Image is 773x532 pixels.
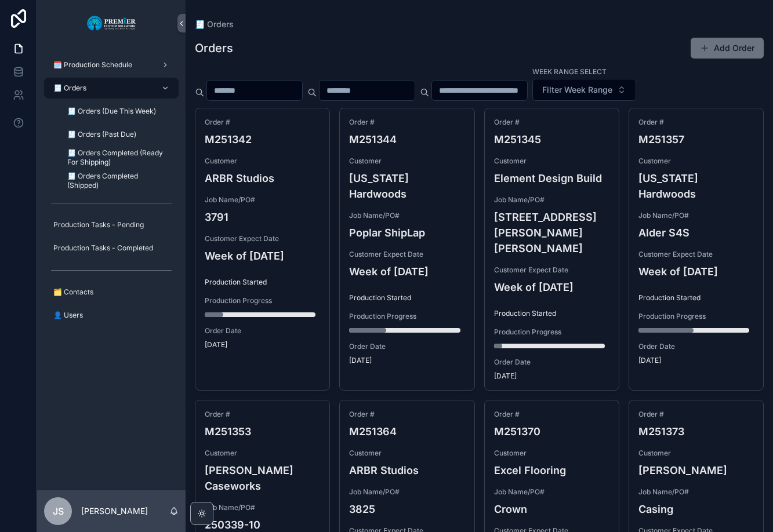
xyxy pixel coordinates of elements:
p: [PERSON_NAME] [81,505,148,517]
h4: [US_STATE] Hardwoods [638,170,754,202]
a: 🧾 Orders [44,78,179,99]
span: Production Tasks - Completed [53,243,153,253]
span: [DATE] [349,356,464,365]
span: Order # [205,118,320,127]
a: Production Tasks - Pending [44,214,179,235]
span: Order # [494,410,609,419]
h4: Element Design Build [494,170,609,186]
span: Job Name/PO# [638,211,754,220]
span: [DATE] [494,371,609,381]
span: Order Date [205,326,320,336]
h4: [STREET_ADDRESS][PERSON_NAME][PERSON_NAME] [494,209,609,256]
h4: M251370 [494,424,609,439]
a: 🧾 Orders [195,19,234,30]
h4: [PERSON_NAME] Caseworks [205,462,320,494]
a: 🧾 Orders (Due This Week) [58,101,179,122]
span: Customer [349,449,464,458]
span: 🧾 Orders (Due This Week) [67,107,156,116]
span: Production Progress [205,296,320,305]
span: Job Name/PO# [205,503,320,512]
a: 🧾 Orders Completed (Ready For Shipping) [58,147,179,168]
h4: ARBR Studios [205,170,320,186]
span: [DATE] [638,356,754,365]
span: 🧾 Orders (Past Due) [67,130,136,139]
h4: Poplar ShipLap [349,225,464,241]
span: Production Progress [349,312,464,321]
span: Production Progress [638,312,754,321]
span: Order # [494,118,609,127]
h4: [US_STATE] Hardwoods [349,170,464,202]
h4: Week of [DATE] [349,264,464,279]
h4: Casing [638,501,754,517]
h4: Week of [DATE] [205,248,320,264]
button: Add Order [691,38,764,59]
h4: 3825 [349,501,464,517]
span: Order # [638,410,754,419]
a: Order #M251345CustomerElement Design BuildJob Name/PO#[STREET_ADDRESS][PERSON_NAME][PERSON_NAME]C... [484,108,619,391]
span: Order Date [638,342,754,351]
h4: M251345 [494,132,609,147]
a: Production Tasks - Completed [44,238,179,258]
a: Order #M251342CustomerARBR StudiosJob Name/PO#3791Customer Expect DateWeek of [DATE]Production St... [195,108,330,391]
span: 🧾 Orders Completed (Shipped) [67,172,167,190]
a: Order #M251357Customer[US_STATE] HardwoodsJob Name/PO#Alder S4SCustomer Expect DateWeek of [DATE]... [629,108,764,391]
span: Production Started [494,309,609,318]
span: 🧾 Orders Completed (Ready For Shipping) [67,148,167,167]
span: Customer Expect Date [349,250,464,259]
span: Filter Week Range [542,84,612,96]
span: Customer Expect Date [494,265,609,275]
h4: 3791 [205,209,320,225]
span: Customer [349,156,464,166]
span: Customer [638,449,754,458]
h4: Week of [DATE] [638,264,754,279]
h4: [PERSON_NAME] [638,462,754,478]
span: Order # [349,410,464,419]
h4: M251364 [349,424,464,439]
span: Job Name/PO# [349,487,464,497]
span: JS [53,504,64,518]
label: Week Range Select [532,66,607,76]
span: 🗂️ Contacts [53,287,93,297]
span: 🧾 Orders [53,83,86,93]
span: Customer [494,449,609,458]
span: Job Name/PO# [494,487,609,497]
span: Customer Expect Date [205,234,320,243]
a: 🧾 Orders Completed (Shipped) [58,170,179,191]
a: Order #M251344Customer[US_STATE] HardwoodsJob Name/PO#Poplar ShipLapCustomer Expect DateWeek of [... [339,108,474,391]
a: 🧾 Orders (Past Due) [58,124,179,145]
img: App logo [86,14,137,32]
span: Customer [638,156,754,166]
span: Production Started [349,293,464,303]
span: Order # [205,410,320,419]
span: Order Date [494,358,609,367]
div: scrollable content [37,46,186,341]
span: Customer [205,449,320,458]
h4: M251344 [349,132,464,147]
h4: Crown [494,501,609,517]
span: Job Name/PO# [638,487,754,497]
span: Production Tasks - Pending [53,220,144,229]
span: Job Name/PO# [349,211,464,220]
span: Production Progress [494,327,609,337]
span: Customer [494,156,609,166]
span: Job Name/PO# [205,195,320,205]
span: Order # [638,118,754,127]
h4: M251357 [638,132,754,147]
a: 🗓️ Production Schedule [44,54,179,75]
span: Order # [349,118,464,127]
h4: Excel Flooring [494,462,609,478]
a: 🗂️ Contacts [44,282,179,303]
span: Order Date [349,342,464,351]
h4: M251342 [205,132,320,147]
span: Customer Expect Date [638,250,754,259]
button: Select Button [532,79,636,101]
span: Production Started [638,293,754,303]
h4: Week of [DATE] [494,279,609,295]
h4: M251353 [205,424,320,439]
span: 👤 Users [53,311,83,320]
span: [DATE] [205,340,320,349]
a: 👤 Users [44,305,179,326]
span: Production Started [205,278,320,287]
